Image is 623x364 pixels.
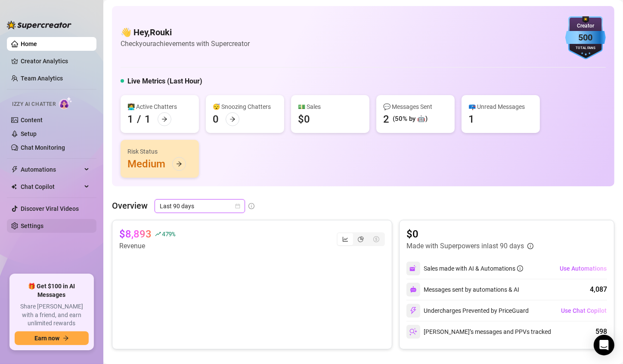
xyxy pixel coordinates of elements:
article: $8,893 [119,227,152,241]
span: Automations [21,163,82,176]
span: dollar-circle [373,236,379,242]
h4: 👋 Hey, Rouki [121,26,250,38]
span: 🎁 Get $100 in AI Messages [15,282,89,299]
div: Open Intercom Messenger [594,335,614,355]
a: Chat Monitoring [21,144,65,151]
article: $0 [406,227,533,241]
span: Earn now [34,335,59,342]
img: AI Chatter [59,97,72,109]
span: Last 90 days [160,200,240,213]
span: rise [155,231,161,237]
h5: Live Metrics (Last Hour) [127,76,202,86]
a: Setup [21,130,37,137]
div: (50% by 🤖) [393,114,428,124]
div: 😴 Snoozing Chatters [213,102,277,111]
div: 1 [468,112,474,126]
img: svg%3e [409,265,417,272]
button: Use Chat Copilot [561,304,607,318]
div: 💬 Messages Sent [383,102,448,111]
div: Undercharges Prevented by PriceGuard [406,304,529,318]
span: info-circle [248,203,254,209]
div: $0 [298,112,310,126]
span: arrow-right [63,335,69,341]
a: Home [21,40,37,47]
div: segmented control [337,232,385,246]
span: Share [PERSON_NAME] with a friend, and earn unlimited rewards [15,302,89,328]
img: blue-badge-DgoSNQY1.svg [565,16,606,59]
article: Overview [112,199,148,212]
span: thunderbolt [11,166,18,173]
div: 👩‍💻 Active Chatters [127,102,192,111]
span: Use Chat Copilot [561,307,607,314]
span: arrow-right [229,116,236,122]
span: info-circle [517,265,523,271]
span: Chat Copilot [21,180,82,194]
div: 📪 Unread Messages [468,102,533,111]
img: svg%3e [409,307,417,315]
a: Team Analytics [21,75,63,82]
button: Earn nowarrow-right [15,331,89,345]
article: Made with Superpowers in last 90 days [406,241,524,251]
span: arrow-right [176,161,182,167]
div: 500 [565,31,606,44]
article: Check your achievements with Supercreator [121,38,250,49]
span: line-chart [342,236,348,242]
span: arrow-right [161,116,167,122]
img: svg%3e [409,328,417,336]
a: Content [21,117,43,123]
div: 1 [127,112,133,126]
div: Creator [565,22,606,30]
div: Risk Status [127,147,192,156]
div: 1 [145,112,151,126]
a: Settings [21,222,43,229]
img: logo-BBDzfeDw.svg [7,21,71,29]
span: calendar [235,204,240,209]
div: 0 [213,112,219,126]
div: Sales made with AI & Automations [424,264,523,273]
div: [PERSON_NAME]’s messages and PPVs tracked [406,325,551,339]
div: 598 [595,327,607,337]
button: Use Automations [559,262,607,275]
a: Creator Analytics [21,54,90,68]
span: 479 % [162,230,175,238]
a: Discover Viral Videos [21,205,79,212]
span: info-circle [527,243,533,249]
div: 💵 Sales [298,102,363,111]
span: pie-chart [358,236,364,242]
span: Use Automations [560,265,607,272]
img: svg%3e [410,286,417,293]
div: Messages sent by automations & AI [406,283,519,296]
span: Izzy AI Chatter [12,100,56,108]
div: 2 [383,112,389,126]
article: Revenue [119,241,175,251]
img: Chat Copilot [11,184,17,190]
div: Total Fans [565,46,606,51]
div: 4,087 [590,284,607,295]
